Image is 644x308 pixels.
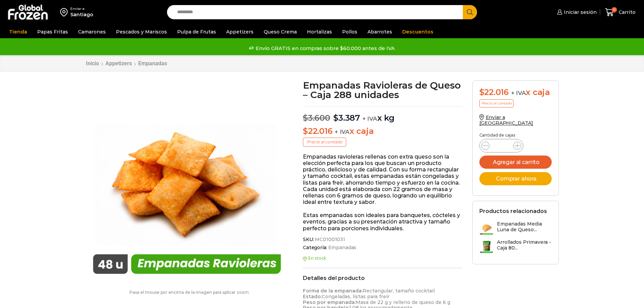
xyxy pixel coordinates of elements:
p: x kg [303,106,462,123]
span: + IVA [511,90,526,96]
p: Precio al contado [479,99,514,108]
span: + IVA [362,115,377,122]
a: Empanadas [138,60,167,67]
a: Descuentos [399,25,437,38]
div: Santiago [70,11,93,18]
span: $ [303,126,308,136]
h2: Productos relacionados [479,208,547,214]
strong: Estado: [303,293,322,300]
bdi: 3.600 [303,113,330,123]
p: Empanadas ravioleras rellenas con extra queso son la elección perfecta para los que buscan un pro... [303,153,462,206]
button: Search button [463,5,477,19]
a: Empanadas Media Luna de Queso... [479,221,552,236]
span: Categoría: [303,245,462,251]
a: Arrollados Primavera - Caja 80... [479,239,552,254]
a: 0 Carrito [603,4,637,20]
span: $ [333,113,338,123]
span: MC01001031 [314,237,345,242]
nav: Breadcrumb [86,60,167,67]
p: Pasa el mouse por encima de la imagen para aplicar zoom [86,290,293,295]
strong: Peso por empanada: [303,299,356,305]
a: Queso Crema [260,25,300,38]
a: Camarones [75,25,109,38]
button: Agregar al carrito [479,156,552,169]
div: x caja [479,88,552,97]
p: Precio al contado [303,138,346,146]
span: Iniciar sesión [562,9,597,16]
p: En stock [303,256,462,261]
a: Hortalizas [304,25,335,38]
bdi: 22.016 [479,87,509,97]
span: SKU: [303,237,462,242]
span: + IVA [335,128,350,135]
h3: Arrollados Primavera - Caja 80... [497,239,552,251]
h3: Empanadas Media Luna de Queso... [497,221,552,233]
a: Appetizers [105,60,132,67]
a: Abarrotes [364,25,396,38]
a: Appetizers [223,25,257,38]
h2: Detalles del producto [303,275,462,281]
div: Enviar a [70,6,93,11]
a: Pulpa de Frutas [174,25,219,38]
a: Inicio [86,60,99,67]
a: Pollos [339,25,361,38]
img: address-field-icon.svg [60,6,70,18]
button: Comprar ahora [479,172,552,185]
span: $ [303,113,308,123]
strong: Forma de la empanada: [303,288,363,294]
span: $ [479,87,484,97]
a: Enviar a [GEOGRAPHIC_DATA] [479,114,533,126]
a: Empanadas [327,245,357,251]
span: Carrito [617,9,636,16]
img: empanada-raviolera [86,80,288,283]
p: x caja [303,126,462,136]
p: Cantidad de cajas [479,133,552,138]
a: Papas Fritas [34,25,71,38]
bdi: 3.387 [333,113,360,123]
h1: Empanadas Ravioleras de Queso – Caja 288 unidades [303,80,462,99]
a: Pescados y Mariscos [113,25,170,38]
a: Iniciar sesión [555,5,597,19]
p: Estas empanadas son ideales para banquetes, cócteles y eventos, gracias a su presentación atracti... [303,212,462,232]
span: 0 [612,7,617,13]
bdi: 22.016 [303,126,332,136]
a: Tienda [6,25,30,38]
input: Product quantity [495,141,508,150]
